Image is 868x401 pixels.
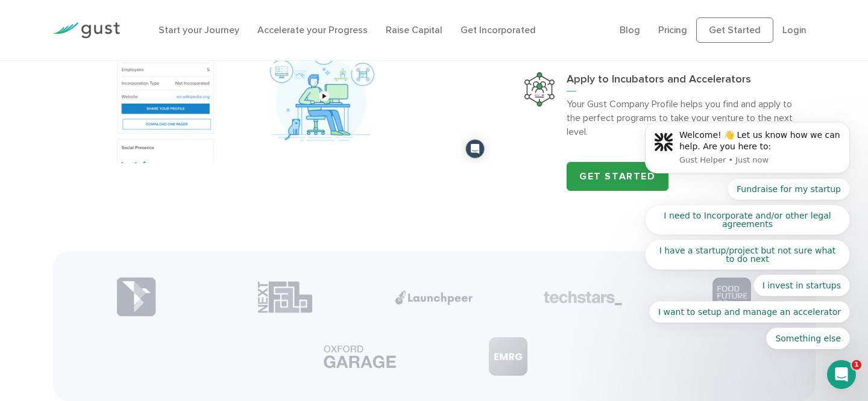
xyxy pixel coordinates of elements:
[620,24,640,36] a: Blog
[258,281,312,314] img: Partner
[567,72,799,92] h3: Apply to Incubators and Accelerators
[852,360,861,370] span: 1
[489,337,527,376] img: Partner
[257,24,368,36] a: Accelerate your Progress
[395,290,473,305] img: Partner
[524,72,555,106] img: Apply To Incubators And Accelerators
[159,24,239,36] a: Start your Journey
[567,162,668,191] a: Get Started
[321,342,399,372] img: Partner
[52,22,120,39] img: Gust Logo
[567,97,799,138] p: Your Gust Company Profile helps you find and apply to the perfect programs to take your venture t...
[544,291,622,305] img: Partner
[508,56,816,155] a: Apply To Incubators And AcceleratorsApply to Incubators and AcceleratorsYour Gust Company Profile...
[386,24,442,36] a: Raise Capital
[827,360,856,389] iframe: Intercom live chat
[461,24,536,36] a: Get Incorporated
[116,277,156,317] img: Partner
